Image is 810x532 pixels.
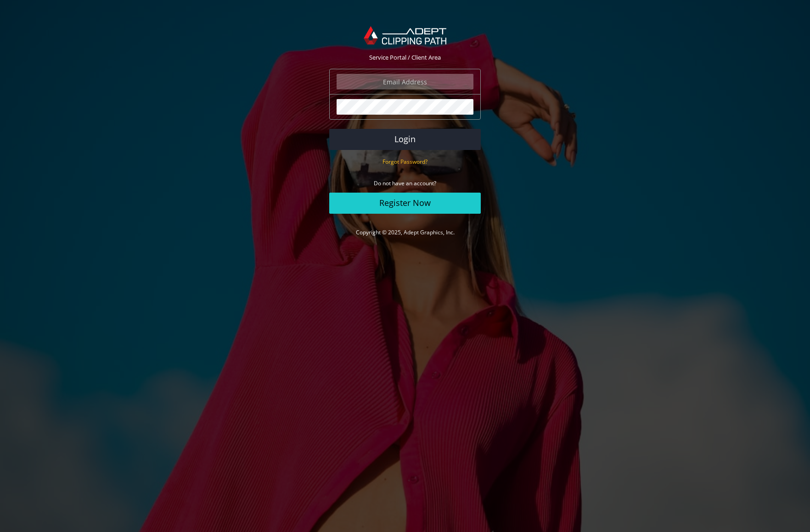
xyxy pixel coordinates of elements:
input: Email Address [337,74,473,89]
img: Adept Graphics [364,26,446,44]
small: Forgot Password? [382,158,427,166]
small: Do not have an account? [374,179,436,187]
span: Service Portal / Client Area [369,53,441,61]
a: Forgot Password? [382,157,427,166]
a: Copyright © 2025, Adept Graphics, Inc. [356,228,455,236]
a: Register Now [329,193,481,214]
button: Login [329,129,481,150]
